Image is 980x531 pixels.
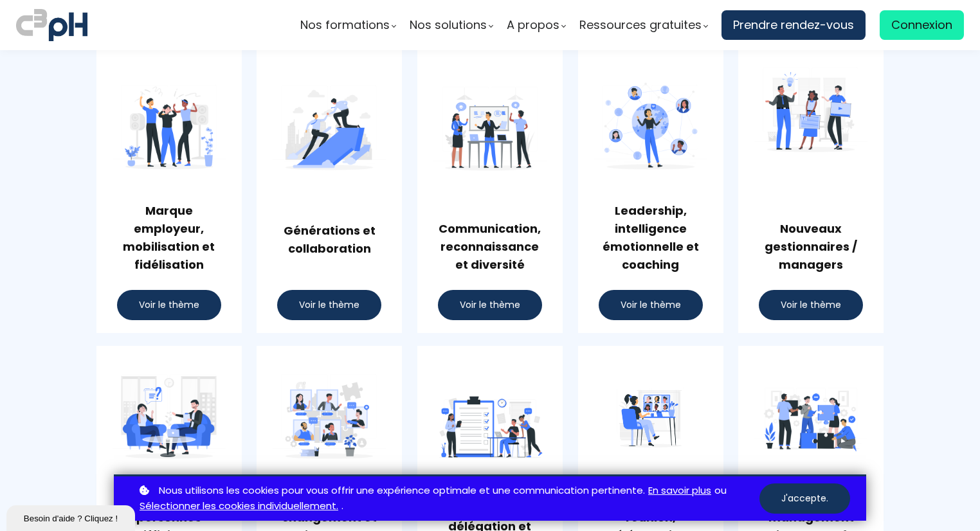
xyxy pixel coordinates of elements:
[139,298,199,312] span: Voir le thème
[284,222,376,256] strong: Générations et collaboration
[599,290,703,320] button: Voir le thème
[300,15,390,35] span: Nos formations
[648,483,711,499] a: En savoir plus
[123,203,215,273] strong: Marque employeur, mobilisation et fidélisation
[579,15,702,35] span: Ressources gratuites
[299,298,359,312] span: Voir le thème
[507,15,559,35] span: A propos
[273,73,386,186] img: 8fb5e0a6cad24c8d1c60134f498e58ec.png
[621,298,681,312] span: Voir le thème
[460,298,520,312] span: Voir le thème
[433,371,547,484] img: 4500158599961b56ff74b46d500da45f.png
[721,10,866,40] a: Prendre rendez-vous
[880,10,964,40] a: Connexion
[759,483,850,514] button: J'accepte.
[439,221,541,273] strong: Communication, reconnaissance et diversité
[754,362,867,475] img: 6c486b4a16da6227b8b4f1bcba3e8f31.png
[754,55,867,168] img: 05ea54878ae5a9a9031f9ccb029af94a.png
[891,15,952,35] span: Connexion
[594,73,707,186] img: a35ce83aa182a01bc7893a03232fdb3d.png
[611,379,691,459] img: e11f3e080a8a0382862d119fc044c050.png
[759,290,863,320] button: Voir le thème
[113,362,226,475] img: 0143b36c88b95cadbd97c8bfe7145100.png
[159,483,645,499] span: Nous utilisons les cookies pour vous offrir une expérience optimale et une communication pertinente.
[16,6,87,44] img: logo C3PH
[410,15,487,35] span: Nos solutions
[733,15,854,35] span: Prendre rendez-vous
[781,298,841,312] span: Voir le thème
[433,75,547,188] img: ce3d7b0e2855cbf3641120bdd36f23e1.png
[277,290,381,320] button: Voir le thème
[273,362,386,475] img: d794b6a62834fe63455bb50a1d6d0001.png
[438,290,542,320] button: Voir le thème
[140,498,338,514] a: Sélectionner les cookies individuellement.
[6,503,138,531] iframe: chat widget
[113,73,226,186] img: 0fa4b91a21e9b13644d902463eab3498.png
[765,221,857,273] strong: Nouveaux gestionnaires / managers
[136,483,759,515] p: ou .
[603,203,699,273] strong: Leadership, intelligence émotionnelle et coaching
[117,290,221,320] button: Voir le thème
